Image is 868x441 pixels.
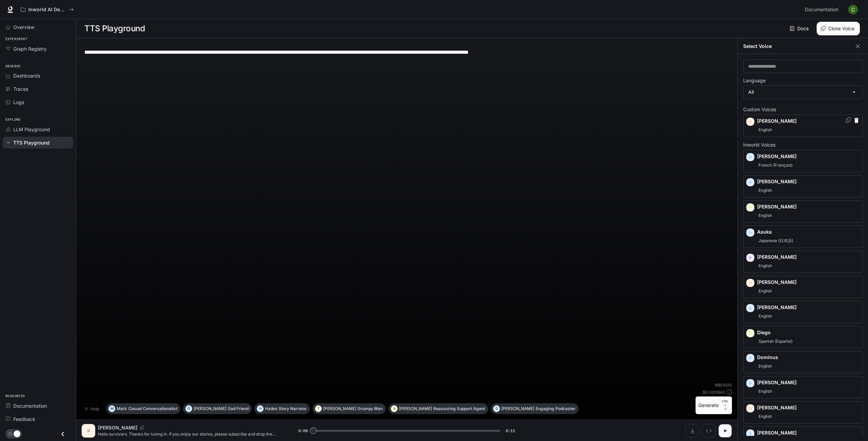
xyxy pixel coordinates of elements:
span: English [757,262,773,270]
span: English [757,211,773,220]
p: Inworld AI Demos [28,7,66,13]
button: Copy Voice ID [845,117,852,123]
p: [PERSON_NAME] [757,279,860,286]
p: CTRL + [721,399,729,407]
button: D[PERSON_NAME]Engaging Podcaster [491,403,579,414]
div: D [83,425,94,436]
a: Overview [3,21,73,33]
p: Asuka [757,228,860,235]
p: [PERSON_NAME] [194,407,227,411]
p: Sad Friend [228,407,249,411]
span: Traces [13,85,28,92]
span: English [757,126,773,134]
span: Overview [13,23,34,31]
p: [PERSON_NAME] [757,118,860,124]
button: Close drawer [55,427,70,441]
p: [PERSON_NAME] [757,254,860,260]
p: Inworld Voices [743,142,863,147]
p: Reassuring Support Agent [433,407,485,411]
p: Mark [117,407,127,411]
span: Graph Registry [13,45,47,52]
span: Dashboards [13,72,40,79]
p: [PERSON_NAME] [323,407,356,411]
button: MMarkCasual Conversationalist [106,403,180,414]
p: Story Narrator [279,407,307,411]
a: LLM Playground [3,123,73,135]
span: English [757,412,773,421]
a: Logs [3,96,73,108]
span: 0:11 [506,427,515,434]
p: [PERSON_NAME] [98,424,137,431]
p: Grumpy Man [357,407,383,411]
p: [PERSON_NAME] [757,404,860,411]
a: Graph Registry [3,43,73,55]
p: [PERSON_NAME] [399,407,432,411]
button: A[PERSON_NAME]Reassuring Support Agent [388,403,488,414]
a: Documentation [802,3,844,16]
p: [PERSON_NAME] [757,304,860,311]
button: Hide [82,403,103,414]
button: O[PERSON_NAME]Sad Friend [183,403,252,414]
p: Custom Voices [743,107,863,112]
button: GenerateCTRL +⏎ [696,396,732,414]
button: Clone Voice [817,22,860,35]
div: T [315,403,321,414]
button: All workspaces [18,3,77,16]
p: 188 / 1000 [714,382,732,388]
a: Docs [788,22,811,35]
span: Spanish (Español) [757,337,794,345]
span: French (Français) [757,161,794,169]
span: LLM Playground [13,126,50,133]
button: Inspect [702,424,716,438]
a: Traces [3,83,73,95]
span: Japanese (日本語) [757,237,795,245]
span: 0:00 [298,427,308,434]
p: [PERSON_NAME] [757,178,860,185]
div: O [186,403,192,414]
a: TTS Playground [3,137,73,149]
p: $ 0.000940 [703,389,725,395]
span: TTS Playground [13,139,50,146]
button: T[PERSON_NAME]Grumpy Man [313,403,386,414]
a: Feedback [3,413,73,425]
button: HHadesStory Narrator [254,403,310,414]
p: [PERSON_NAME] [757,153,860,160]
span: English [757,186,773,194]
button: Copy Voice ID [137,426,147,430]
p: ⏎ [721,399,729,411]
p: [PERSON_NAME] [757,429,860,436]
div: D [494,403,500,414]
span: English [757,387,773,395]
div: All [744,86,863,99]
span: Documentation [13,402,47,409]
p: [PERSON_NAME] [757,203,860,210]
div: M [109,403,115,414]
div: A [391,403,397,414]
div: H [257,403,263,414]
img: User avatar [848,5,858,14]
span: Logs [13,99,24,106]
span: Feedback [13,415,35,423]
p: [PERSON_NAME] [757,379,860,386]
button: User avatar [846,3,860,16]
a: Documentation [3,400,73,412]
p: Language [743,78,766,83]
span: English [757,362,773,370]
p: Diego [757,329,860,336]
span: Documentation [805,5,838,14]
p: Engaging Podcaster [536,407,575,411]
p: [PERSON_NAME] [501,407,534,411]
button: Download audio [686,424,699,438]
p: Casual Conversationalist [128,407,177,411]
p: Dominus [757,354,860,361]
h1: TTS Playground [84,22,145,35]
p: Hades [265,407,277,411]
a: Dashboards [3,70,73,82]
span: Dark mode toggle [14,430,20,437]
p: Hello survivors. Thanks for tuning in. If you enjoy our stories, please subscribe and drop the na... [98,431,282,437]
span: English [757,287,773,295]
span: English [757,312,773,320]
